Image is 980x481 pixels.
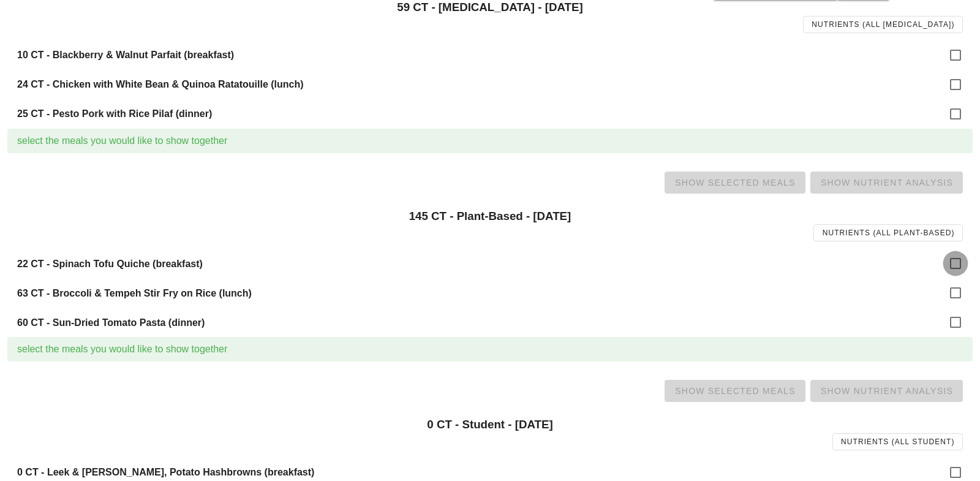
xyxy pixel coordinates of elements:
[803,16,963,33] a: Nutrients (all [MEDICAL_DATA])
[811,20,954,29] span: Nutrients (all [MEDICAL_DATA])
[17,78,938,90] h4: 24 CT - Chicken with White Bean & Quinoa Ratatouille (lunch)
[17,418,963,431] h3: 0 CT - Student - [DATE]
[832,433,963,450] a: Nutrients (all Student)
[17,466,938,478] h4: 0 CT - Leek & [PERSON_NAME], Potato Hashbrowns (breakfast)
[813,224,963,241] a: Nutrients (all Plant-Based)
[17,210,963,223] h3: 145 CT - Plant-Based - [DATE]
[17,342,963,357] div: select the meals you would like to show together
[17,134,963,148] div: select the meals you would like to show together
[17,108,938,119] h4: 25 CT - Pesto Pork with Rice Pilaf (dinner)
[822,229,955,237] span: Nutrients (all Plant-Based)
[840,437,955,446] span: Nutrients (all Student)
[17,258,938,270] h4: 22 CT - Spinach Tofu Quiche (breakfast)
[17,49,938,61] h4: 10 CT - Blackberry & Walnut Parfait (breakfast)
[17,1,963,14] h3: 59 CT - [MEDICAL_DATA] - [DATE]
[17,317,938,328] h4: 60 CT - Sun-Dried Tomato Pasta (dinner)
[17,287,938,299] h4: 63 CT - Broccoli & Tempeh Stir Fry on Rice (lunch)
